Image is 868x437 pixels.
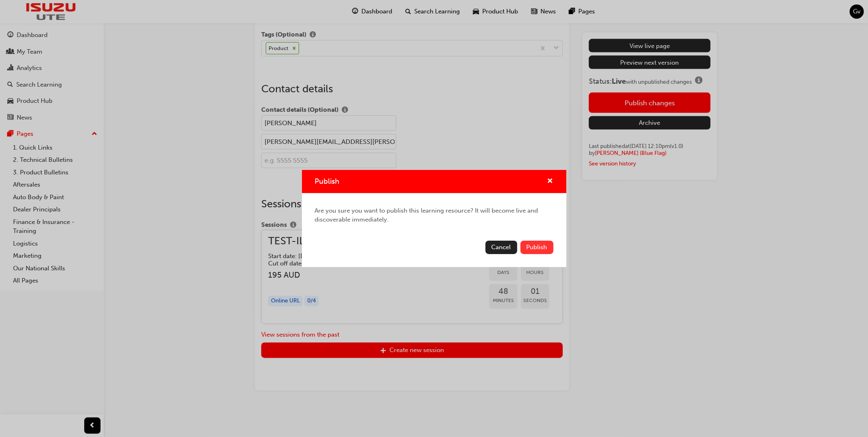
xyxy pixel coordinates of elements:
button: cross-icon [547,176,553,187]
span: cross-icon [547,178,553,185]
div: Are you sure you want to publish this learning resource? It will become live and discoverable imm... [302,193,566,237]
div: Publish [302,170,566,267]
button: Publish [520,241,553,254]
span: Publish [315,177,340,186]
button: Cancel [485,241,517,254]
span: Publish [527,244,547,251]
